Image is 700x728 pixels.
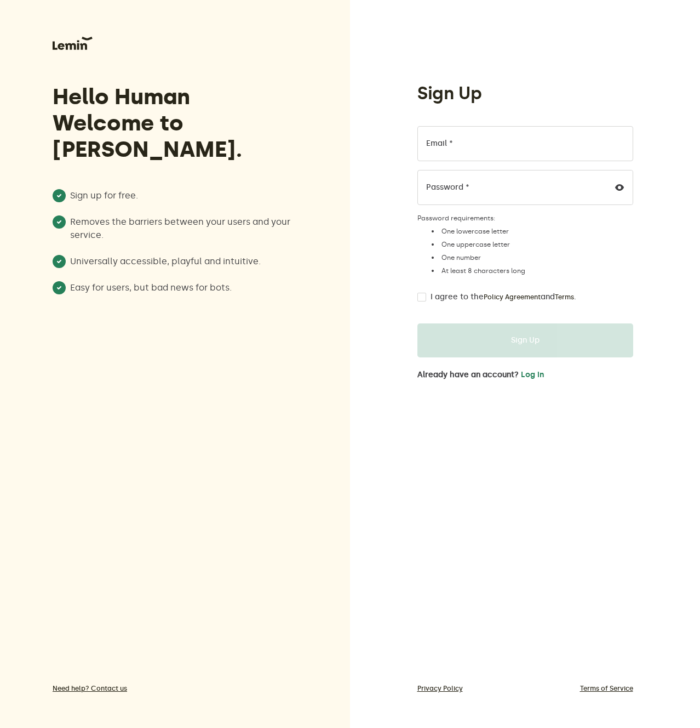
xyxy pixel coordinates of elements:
li: Universally accessible, playful and intuitive. [53,255,291,268]
span: Already have an account? [417,371,519,379]
li: One number [428,253,633,262]
h1: Sign Up [417,82,482,104]
a: Privacy Policy [417,684,463,693]
label: Password requirements: [417,214,633,223]
li: Removes the barriers between your users and your service. [53,215,291,242]
label: Password * [426,183,469,192]
button: Log in [521,371,544,379]
img: Lemin logo [53,37,93,50]
li: Sign up for free. [53,189,291,202]
li: At least 8 characters long [428,266,633,275]
button: Sign Up [417,323,633,357]
a: Terms of Service [580,684,633,693]
a: Policy Agreement [484,293,541,302]
a: Need help? Contact us [53,684,291,693]
a: Terms [555,293,574,302]
li: One uppercase letter [428,240,633,249]
li: Easy for users, but bad news for bots. [53,281,291,294]
label: I agree to the and . [431,293,576,302]
li: One lowercase letter [428,227,633,236]
label: Email * [426,139,453,148]
h3: Hello Human Welcome to [PERSON_NAME]. [53,84,291,163]
input: Email * [417,126,633,161]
